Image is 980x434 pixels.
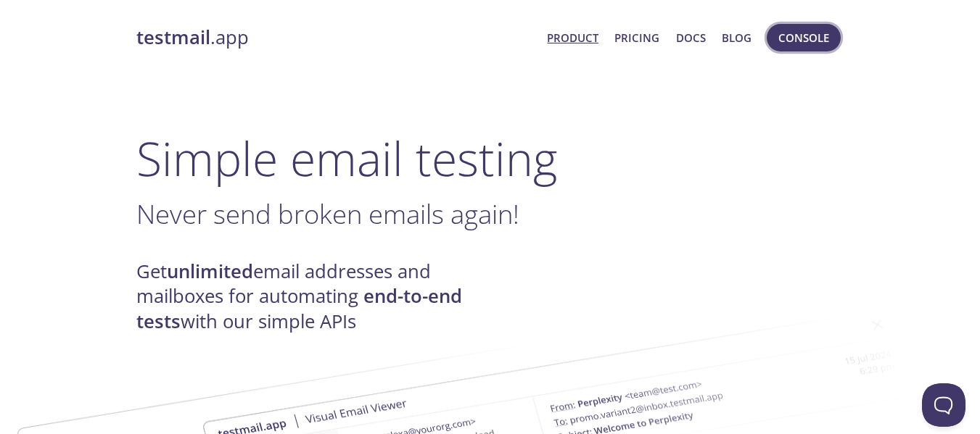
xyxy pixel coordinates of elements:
[767,24,841,51] button: Console
[167,259,253,284] strong: unlimited
[922,383,965,427] iframe: Help Scout Beacon - Open
[136,196,519,232] span: Never send broken emails again!
[136,259,490,334] h4: Get email addresses and mailboxes for automating with our simple APIs
[722,28,752,47] a: Blog
[136,25,210,50] strong: testmail
[136,130,844,186] h1: Simple email testing
[676,28,706,47] a: Docs
[547,28,598,47] a: Product
[778,28,829,47] span: Console
[136,283,462,333] strong: end-to-end tests
[136,25,536,50] a: testmail.app
[614,28,659,47] a: Pricing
